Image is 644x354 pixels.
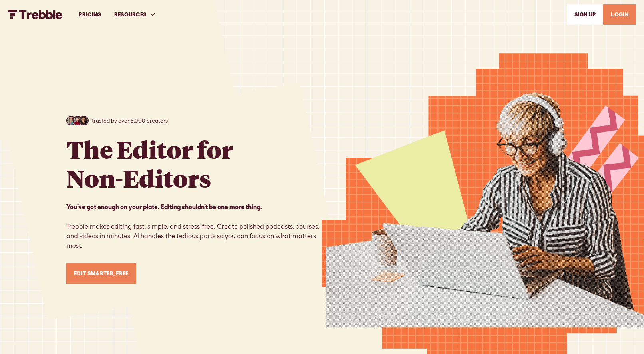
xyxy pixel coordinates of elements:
a: home [8,10,63,19]
a: Edit Smarter, Free [66,263,136,284]
a: SIGn UP [567,4,603,25]
img: Trebble FM Logo [8,10,63,19]
div: RESOURCES [114,10,147,19]
p: trusted by over 5,000 creators [92,117,168,125]
h1: The Editor for Non-Editors [66,135,233,192]
a: LOGIN [603,4,636,25]
strong: You’ve got enough on your plate. Editing shouldn’t be one more thing. ‍ [66,203,262,210]
div: RESOURCES [108,1,163,28]
a: PRICING [72,1,107,28]
p: Trebble makes editing fast, simple, and stress-free. Create polished podcasts, courses, and video... [66,202,322,251]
